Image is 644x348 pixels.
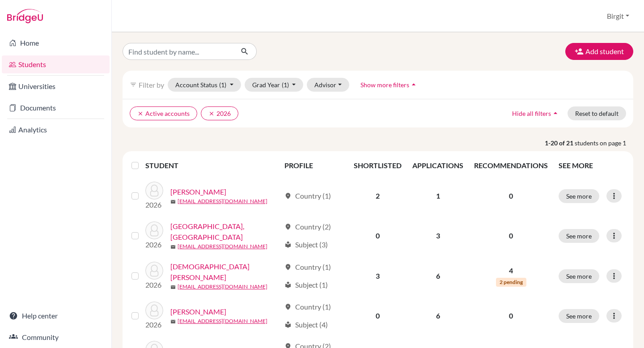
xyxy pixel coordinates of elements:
span: location_on [284,192,292,199]
i: clear [208,110,215,117]
span: Show more filters [360,81,409,89]
span: location_on [284,263,292,271]
span: (1) [219,81,226,89]
button: clear2026 [201,106,238,120]
button: Add student [565,43,633,60]
span: location_on [284,303,292,310]
span: Hide all filters [512,110,551,117]
a: [EMAIL_ADDRESS][DOMAIN_NAME] [178,197,267,205]
th: PROFILE [279,155,349,176]
span: local_library [284,281,292,289]
button: Show more filtersarrow_drop_up [353,78,426,92]
input: Find student by name... [123,43,233,60]
img: Jaywant, Kavin [145,301,163,319]
a: [EMAIL_ADDRESS][DOMAIN_NAME] [178,283,267,291]
a: Students [2,55,110,73]
span: 2 pending [496,278,526,287]
p: 0 [474,230,548,241]
p: 2026 [145,199,163,210]
p: 2026 [145,239,163,250]
div: Country (2) [284,221,331,232]
p: 0 [474,191,548,201]
a: Universities [2,77,110,95]
td: 0 [348,216,407,256]
a: [EMAIL_ADDRESS][DOMAIN_NAME] [178,317,267,325]
span: local_library [284,241,292,248]
img: Bridge-U [7,9,43,23]
th: SEE MORE [553,155,630,176]
button: See more [559,309,599,323]
i: filter_list [130,81,137,88]
td: 3 [348,256,407,296]
button: Birgit [603,8,633,25]
td: 1 [407,176,469,216]
strong: 1-20 of 21 [545,138,575,148]
a: Home [2,34,110,52]
button: Advisor [307,78,349,92]
a: [PERSON_NAME] [170,306,226,317]
th: SHORTLISTED [348,155,407,176]
span: mail [170,244,176,250]
a: Analytics [2,121,110,139]
span: mail [170,284,176,290]
th: APPLICATIONS [407,155,469,176]
div: Country (1) [284,262,331,272]
button: See more [559,189,599,203]
img: Bedi, Sara [145,182,163,199]
a: Documents [2,99,110,117]
i: arrow_drop_up [409,80,418,89]
a: [DEMOGRAPHIC_DATA][PERSON_NAME] [170,261,280,283]
td: 6 [407,296,469,335]
td: 0 [348,296,407,335]
a: Help center [2,307,110,325]
button: Account Status(1) [168,78,241,92]
button: Hide all filtersarrow_drop_up [504,106,568,120]
span: location_on [284,223,292,230]
th: RECOMMENDATIONS [469,155,553,176]
span: students on page 1 [575,138,633,148]
i: clear [137,110,144,117]
div: Country (1) [284,191,331,201]
p: 2026 [145,319,163,330]
td: 3 [407,216,469,256]
td: 2 [348,176,407,216]
th: STUDENT [145,155,279,176]
div: Country (1) [284,301,331,312]
button: See more [559,229,599,243]
button: See more [559,269,599,283]
a: [GEOGRAPHIC_DATA], [GEOGRAPHIC_DATA] [170,221,280,242]
span: mail [170,319,176,324]
button: clearActive accounts [130,106,197,120]
button: Grad Year(1) [245,78,304,92]
a: Community [2,328,110,346]
div: Subject (3) [284,239,328,250]
div: Subject (1) [284,280,328,290]
span: mail [170,199,176,204]
div: Subject (4) [284,319,328,330]
img: Jain, Aarav [145,262,163,280]
button: Reset to default [568,106,626,120]
span: Filter by [139,81,164,89]
span: (1) [282,81,289,89]
p: 4 [474,265,548,276]
p: 0 [474,310,548,321]
img: Ferrara, Carolina [145,221,163,239]
td: 6 [407,256,469,296]
span: local_library [284,321,292,328]
i: arrow_drop_up [551,109,560,118]
a: [EMAIL_ADDRESS][DOMAIN_NAME] [178,242,267,250]
p: 2026 [145,280,163,290]
a: [PERSON_NAME] [170,187,226,197]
